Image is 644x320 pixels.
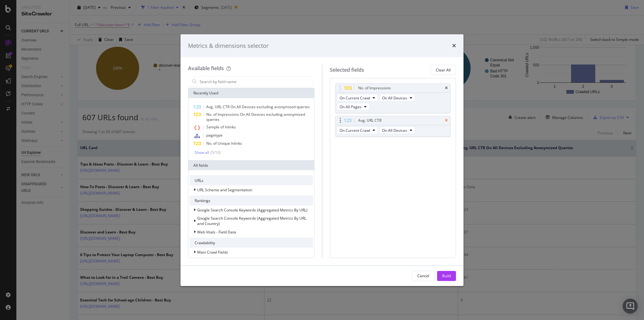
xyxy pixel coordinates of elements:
span: On All Pages [340,104,362,109]
div: Selected fields [330,66,364,74]
div: modal [180,34,464,286]
span: Avg. URL CTR On All Devices excluding anonymized queries [206,104,310,109]
div: Show all [195,150,209,155]
div: ( 5 / 10 ) [209,150,221,155]
span: Web Vitals - Field Data [197,229,236,235]
div: Rankings [190,195,313,205]
div: Avg. URL CTR [358,117,381,124]
div: times [445,86,448,90]
div: URLs [190,175,313,185]
div: Cancel [417,273,429,278]
div: Available fields [188,65,224,72]
div: Build [442,273,451,278]
input: Search by field name [199,77,313,86]
span: No. of Unique Inlinks [206,141,242,146]
button: Cancel [412,271,435,281]
div: Clear All [436,67,451,73]
div: times [445,119,448,122]
span: No. of Impressions On All Devices excluding anonymized queries [206,112,305,122]
div: Open Intercom Messenger [623,299,638,314]
div: No. of ImpressionstimesOn Current CrawlOn All DevicesOn All Pages [335,83,451,113]
button: On All Devices [379,94,415,102]
span: Google Search Console Keywords (Aggregated Metrics By URL and Country) [197,216,306,226]
button: Clear All [430,65,456,75]
button: On All Pages [337,103,369,110]
div: No. of Impressions [358,85,391,91]
span: On All Devices [382,95,407,101]
div: times [452,42,456,50]
button: On Current Crawl [337,126,378,134]
span: pagetype [206,132,223,138]
span: URL Scheme and Segmentation [197,187,252,193]
div: Avg. URL CTRtimesOn Current CrawlOn All Devices [335,116,451,137]
span: On Current Crawl [340,95,370,101]
div: Metrics & dimensions selector [188,42,269,50]
span: Sample of Inlinks [206,124,236,130]
span: On All Devices [382,128,407,133]
div: All fields [188,160,314,170]
button: On All Devices [379,126,415,134]
button: Build [437,271,456,281]
span: Google Search Console Keywords (Aggregated Metrics By URL) [197,207,308,213]
div: Recently Used [188,88,314,98]
div: Crawlability [190,238,313,248]
span: Main Crawl Fields [197,250,228,255]
button: On Current Crawl [337,94,378,102]
span: On Current Crawl [340,128,370,133]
